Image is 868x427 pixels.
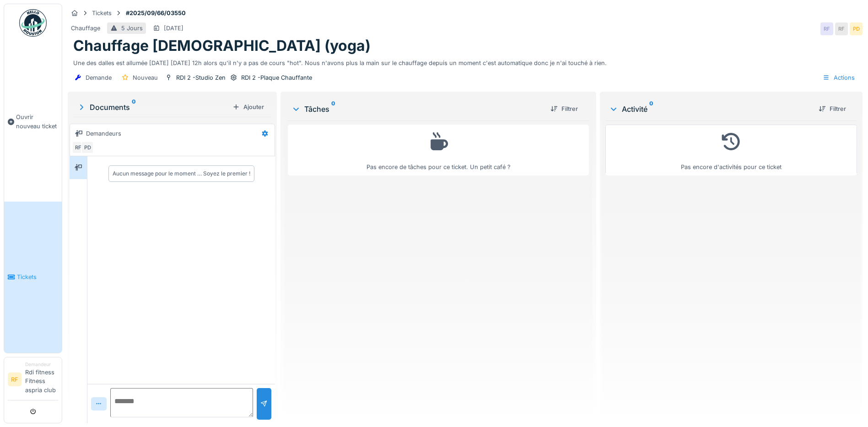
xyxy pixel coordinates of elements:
div: Tickets [92,9,112,17]
div: Demandeurs [86,129,121,138]
div: Aucun message pour le moment … Soyez le premier ! [113,170,250,178]
div: Documents [77,102,229,113]
a: Tickets [4,202,62,353]
div: RF [820,22,833,35]
sup: 0 [132,102,136,113]
div: Actions [819,71,859,84]
div: [DATE] [164,24,183,33]
div: Activité [609,104,811,115]
strong: #2025/09/66/03550 [122,9,189,17]
div: Filtrer [547,103,582,115]
div: Pas encore de tâches pour ce ticket. Un petit café ? [294,129,583,171]
div: Demandeur [25,361,58,368]
li: Rdi fitness Fitness aspria club [25,361,58,398]
div: Ajouter [229,101,268,113]
div: Filtrer [815,103,850,115]
span: Tickets [17,273,58,281]
div: Une des dalles est allumée [DATE] [DATE] 12h alors qu'il n'y a pas de cours "hot". Nous n'avons p... [73,55,857,67]
div: Tâches [291,104,543,115]
a: RF DemandeurRdi fitness Fitness aspria club [8,361,58,400]
div: RF [72,141,85,154]
div: RDI 2 -Plaque Chauffante [241,73,312,82]
div: PD [81,141,94,154]
div: Demande [86,73,112,82]
div: Nouveau [133,73,158,82]
sup: 0 [331,104,335,115]
div: Chauffage [71,24,100,33]
div: Pas encore d'activités pour ce ticket [611,129,851,171]
span: Ouvrir nouveau ticket [16,113,58,130]
h1: Chauffage [DEMOGRAPHIC_DATA] (yoga) [73,37,371,55]
img: Badge_color-CXgf-gQk.svg [19,9,47,37]
li: RF [8,372,22,386]
a: Ouvrir nouveau ticket [4,42,62,202]
div: PD [850,22,863,35]
sup: 0 [649,104,653,115]
div: RF [835,22,848,35]
div: 5 Jours [121,24,143,33]
div: RDI 2 -Studio Zen [176,73,226,82]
